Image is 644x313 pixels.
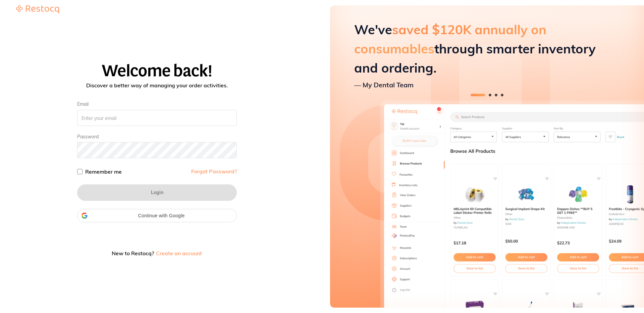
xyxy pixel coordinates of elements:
label: Email [77,101,237,107]
p: New to Restocq? [77,251,237,256]
label: Password [77,134,99,140]
img: Restocq [16,5,59,13]
button: Create an account [155,251,203,256]
span: Continue with Google [90,213,232,218]
img: Restocq preview [330,5,644,308]
h1: Welcome back! [8,62,306,80]
div: Continue with Google [77,209,237,222]
label: Remember me [85,169,122,174]
p: Discover a better way of managing your order activities. [8,83,306,88]
a: Forgot Password? [191,169,237,174]
aside: Hero [330,5,644,308]
button: Login [77,184,237,200]
input: Enter your email [77,110,237,126]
